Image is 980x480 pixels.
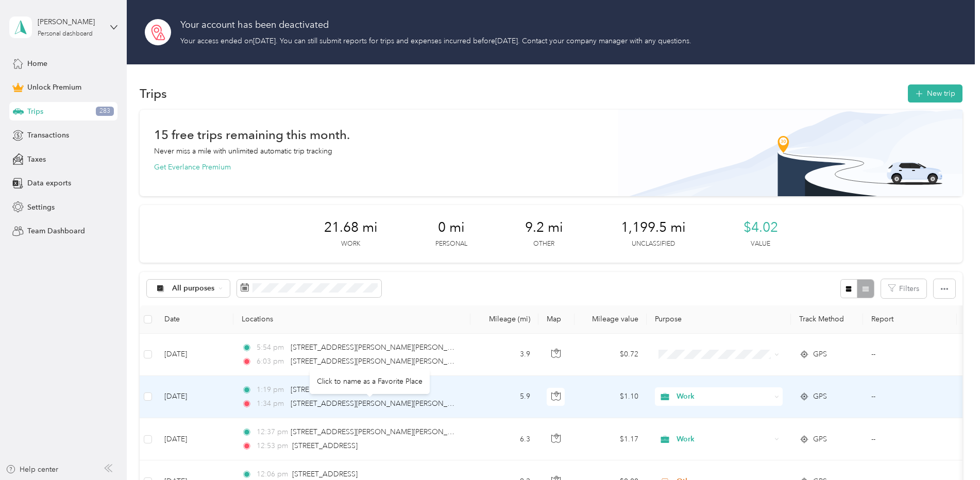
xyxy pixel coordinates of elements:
th: Track Method [791,305,863,334]
button: Help center [6,464,58,475]
span: [STREET_ADDRESS] [292,470,358,478]
div: Personal dashboard [38,31,93,37]
th: Mileage (mi) [470,305,538,334]
iframe: Everlance-gr Chat Button Frame [922,422,980,480]
button: Get Everlance Premium [154,162,231,173]
td: 5.9 [470,376,538,418]
span: 283 [96,107,114,116]
td: -- [863,376,957,418]
td: 3.9 [470,334,538,376]
span: [STREET_ADDRESS] [292,441,358,450]
div: [PERSON_NAME] [38,16,102,27]
span: 1:19 pm [257,384,286,396]
span: 21.68 mi [324,219,378,236]
td: [DATE] [156,376,233,418]
span: [STREET_ADDRESS][PERSON_NAME][PERSON_NAME] [291,343,470,352]
span: Home [27,58,47,69]
td: $1.10 [575,376,647,418]
span: Trips [27,106,43,117]
p: Value [751,239,770,249]
th: Mileage value [575,305,647,334]
span: [STREET_ADDRESS][PERSON_NAME][PERSON_NAME] [291,399,470,408]
div: Click to name as a Favorite Place [310,369,430,394]
p: Your access ended on [DATE] . You can still submit reports for trips and expenses incurred before... [180,36,691,46]
td: [DATE] [156,334,233,376]
td: $1.17 [575,418,647,460]
td: -- [863,418,957,460]
span: Transactions [27,130,69,141]
span: 0 mi [438,219,465,236]
th: Map [538,305,575,334]
span: GPS [813,349,827,360]
h1: 15 free trips remaining this month. [154,129,350,140]
span: 12:06 pm [257,469,288,480]
span: Team Dashboard [27,226,85,236]
th: Report [863,305,957,334]
span: Work [677,434,771,445]
span: Settings [27,202,55,213]
span: 12:53 pm [257,440,288,452]
span: [STREET_ADDRESS][PERSON_NAME][PERSON_NAME] [291,357,470,366]
span: 9.2 mi [525,219,563,236]
td: [DATE] [156,418,233,460]
span: [STREET_ADDRESS] [291,385,356,394]
span: Work [677,391,771,402]
span: 6:03 pm [257,356,286,367]
p: Personal [435,239,467,249]
th: Date [156,305,233,334]
p: Other [533,239,554,249]
span: GPS [813,391,827,402]
td: 6.3 [470,418,538,460]
span: $4.02 [744,219,778,236]
span: Data exports [27,178,71,188]
th: Purpose [647,305,791,334]
span: 5:54 pm [257,342,286,353]
td: -- [863,334,957,376]
span: All purposes [172,285,215,292]
h2: Your account has been deactivated [180,18,691,32]
span: GPS [813,434,827,445]
p: Work [341,239,360,249]
span: Unlock Premium [27,82,81,93]
span: Taxes [27,154,46,165]
button: Filters [881,279,926,298]
p: Never miss a mile with unlimited automatic trip tracking [154,146,332,157]
th: Locations [233,305,470,334]
button: New trip [908,84,962,102]
span: 12:37 pm [257,426,286,438]
span: 1:34 pm [257,398,286,409]
p: Unclassified [632,239,675,249]
span: 1,199.5 mi [621,219,686,236]
td: $0.72 [575,334,647,376]
img: Banner [618,110,962,196]
span: [STREET_ADDRESS][PERSON_NAME][PERSON_NAME] [291,427,470,436]
h1: Trips [140,88,167,99]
